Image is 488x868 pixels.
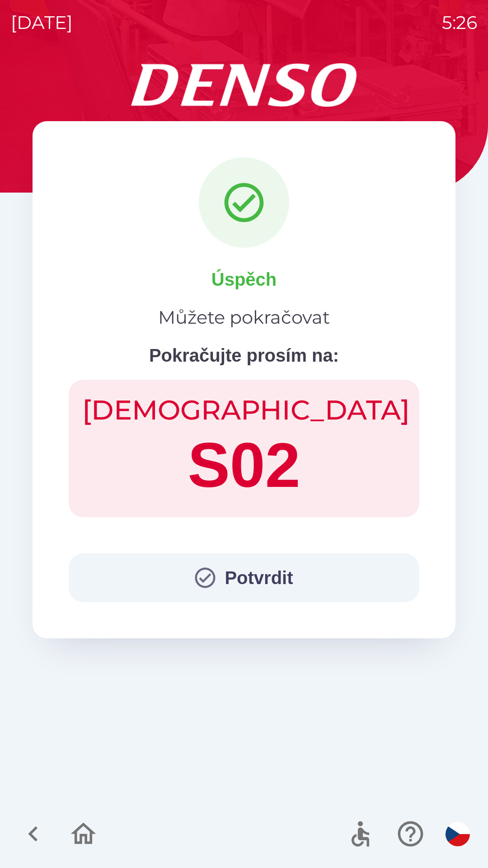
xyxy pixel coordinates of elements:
h1: S02 [82,427,406,504]
img: Logo [33,63,455,107]
p: Můžete pokračovat [158,304,330,331]
p: [DATE] [11,9,73,36]
h2: [DEMOGRAPHIC_DATA] [82,393,406,427]
p: 5:26 [442,9,477,36]
img: cs flag [446,822,470,846]
p: Pokračujte prosím na: [149,342,339,369]
p: Úspěch [211,266,277,293]
button: Potvrdit [69,553,419,602]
